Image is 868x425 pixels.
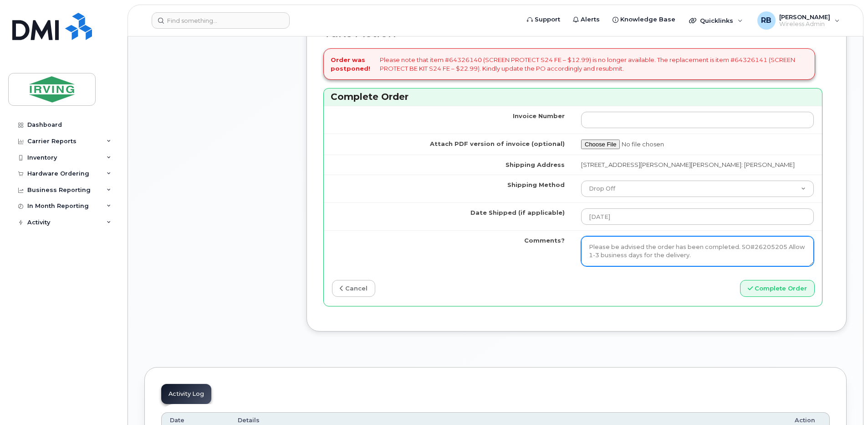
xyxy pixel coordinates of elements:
[740,280,815,297] button: Complete Order
[683,11,749,30] div: Quicklinks
[331,56,380,73] strong: Order was postponed!
[581,236,814,266] textarea: Please note that item #64326140 (SCREEN PROTECT S24 FE – $12.99) is no longer available. The repl...
[779,13,830,21] span: [PERSON_NAME]
[323,26,822,40] h2: Take Action
[524,236,565,245] label: Comments?
[606,10,682,29] a: Knowledge Base
[507,181,565,189] label: Shipping Method
[761,15,771,26] span: RB
[567,10,606,29] a: Alerts
[700,17,733,24] span: Quicklinks
[332,280,375,297] a: cancel
[152,12,290,29] input: Find something...
[521,10,567,29] a: Support
[470,208,565,217] label: Date Shipped (if applicable)
[331,91,815,103] h3: Complete Order
[323,48,815,80] div: Please note that item #64326140 (SCREEN PROTECT S24 FE – $12.99) is no longer available. The repl...
[779,21,830,28] span: Wireless Admin
[430,140,565,148] label: Attach PDF version of invoice (optional)
[581,15,600,24] span: Alerts
[573,155,822,175] td: [STREET_ADDRESS][PERSON_NAME][PERSON_NAME]: [PERSON_NAME]
[238,416,260,425] span: Details
[505,161,565,169] label: Shipping Address
[170,416,184,425] span: Date
[513,112,565,120] label: Invoice Number
[535,15,560,24] span: Support
[751,11,846,30] div: Roberts, Brad
[620,15,675,24] span: Knowledge Base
